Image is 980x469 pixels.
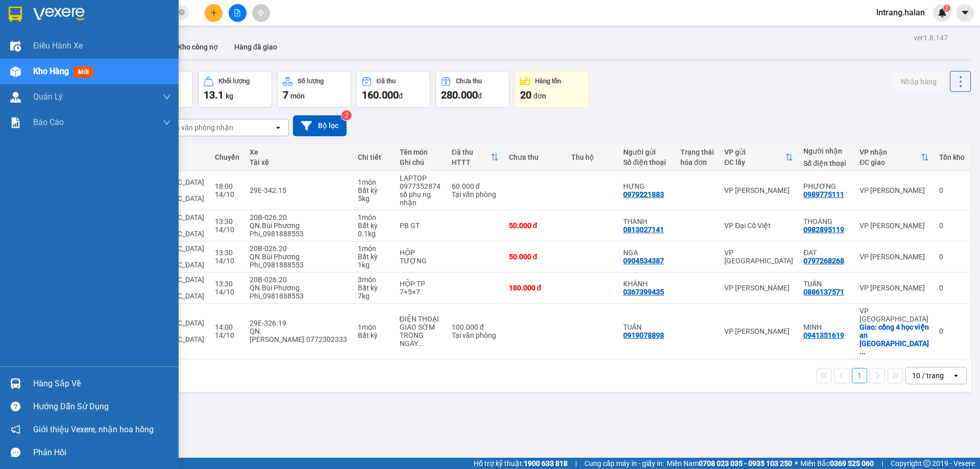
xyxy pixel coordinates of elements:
div: QN.Bùi Phương Phi_0981888553 [250,253,348,269]
div: Ghi chú [400,158,442,166]
div: VP Đại Cồ Việt [724,221,793,230]
button: plus [205,4,223,22]
div: Xe [250,148,348,156]
strong: 0369 525 060 [830,459,874,467]
div: NGA [623,249,670,257]
div: ver 1.8.147 [914,32,948,43]
div: Bất kỳ [358,253,389,261]
div: 14:00 [215,323,239,331]
div: ĐC giao [860,158,921,166]
div: 0919078898 [623,331,664,339]
div: TUẤN [803,280,849,288]
span: đ [478,92,482,100]
span: Giới thiệu Vexere, nhận hoa hồng [33,423,154,436]
img: warehouse-icon [10,66,21,77]
div: Chuyến [215,153,239,161]
div: 14/10 [215,288,239,296]
div: TUẤN [623,323,670,331]
div: Hướng dẫn sử dụng [33,399,171,414]
div: 0 [939,284,965,292]
div: Trạng thái [680,148,714,156]
div: PHƯƠNG [803,182,849,190]
svg: open [274,124,282,132]
button: Bộ lọc [293,115,347,136]
sup: 2 [943,5,950,12]
div: Tại văn phòng [452,190,499,199]
div: 0904534387 [623,257,664,265]
th: Toggle SortBy [447,144,504,171]
span: Báo cáo [33,116,64,129]
div: 0 [939,327,965,335]
div: ĐC lấy [724,158,785,166]
div: 3 món [358,276,389,284]
div: 0 [939,221,965,230]
div: 0977352874 số phụ ng nhận [400,182,442,207]
div: 60.000 đ [452,182,499,190]
th: Toggle SortBy [854,144,934,171]
div: 180.000 đ [509,284,561,292]
div: Chọn văn phòng nhận [163,122,233,133]
span: close-circle [179,8,185,18]
button: 1 [852,368,867,383]
div: Đã thu [452,148,491,156]
div: HƯNG [623,182,670,190]
button: Nhập hàng [893,72,945,91]
div: THOÁNG [803,217,849,226]
div: 13:30 [215,217,239,226]
div: 20B-026.20 [250,244,348,253]
div: Tài xế [250,158,348,166]
div: Số điện thoại [623,158,670,166]
div: Bất kỳ [358,284,389,292]
div: 0367399435 [623,288,664,296]
div: Bất kỳ [358,331,389,339]
button: Hàng đã giao [226,35,285,59]
span: Miền Nam [667,458,792,469]
div: PB GT [400,221,442,230]
span: đơn [533,92,546,100]
span: aim [257,9,264,16]
button: Kho công nợ [169,35,226,59]
div: Chưa thu [509,153,561,161]
span: down [163,93,171,101]
span: 2 [945,5,948,12]
div: Khối lượng [218,78,250,85]
div: Tại văn phòng [452,331,499,339]
button: caret-down [956,4,974,22]
div: VP [PERSON_NAME] [724,186,793,194]
div: Tên món [400,148,442,156]
div: Người nhận [803,147,849,155]
div: 1 món [358,244,389,253]
div: Bất kỳ [358,186,389,194]
span: | [575,458,577,469]
strong: 1900 633 818 [524,459,568,467]
span: kg [226,92,233,100]
div: 0886137571 [803,288,844,296]
div: 100.000 đ [452,323,499,331]
div: VP [PERSON_NAME] [724,327,793,335]
div: 1 món [358,213,389,221]
div: 0979221883 [623,190,664,199]
span: question-circle [11,402,20,411]
div: 1 món [358,178,389,186]
button: Chưa thu280.000đ [435,71,509,108]
div: THANH [623,217,670,226]
div: VP [GEOGRAPHIC_DATA] [860,307,929,323]
span: ... [860,348,866,356]
span: Cung cấp máy in - giấy in: [584,458,664,469]
img: warehouse-icon [10,378,21,389]
div: VP [PERSON_NAME] [860,253,929,261]
div: HỘP TƯỢNG [400,249,442,265]
span: Điều hành xe [33,39,83,52]
div: QN.[PERSON_NAME].0772302333 [250,327,348,343]
img: warehouse-icon [10,41,21,52]
div: VP [PERSON_NAME] [724,284,793,292]
span: down [163,118,171,127]
span: Miền Bắc [800,458,874,469]
span: Quản Lý [33,90,63,103]
div: HỘP TP [400,280,442,288]
span: | [881,458,883,469]
div: 13:30 [215,249,239,257]
span: món [290,92,305,100]
button: file-add [229,4,247,22]
img: icon-new-feature [938,8,947,17]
